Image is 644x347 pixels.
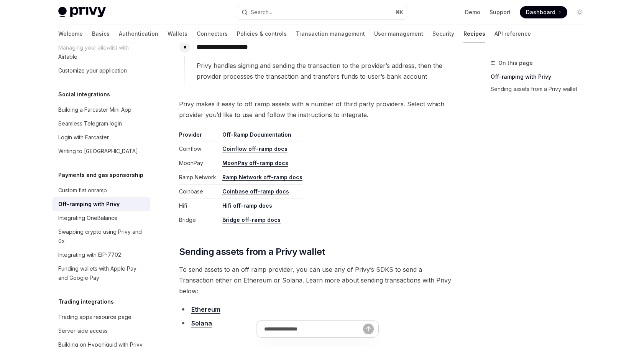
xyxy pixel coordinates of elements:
input: Ask a question... [264,321,363,337]
button: Open search [236,5,408,19]
a: Demo [465,8,480,16]
div: Seamless Telegram login [58,119,122,128]
td: Bridge [179,213,219,227]
a: Sending assets from a Privy wallet [491,83,592,95]
a: Support [490,8,511,16]
a: Custom fiat onramp [52,183,150,197]
div: Swapping crypto using Privy and 0x [58,227,146,246]
div: Customize your application [58,66,127,75]
div: Funding wallets with Apple Pay and Google Pay [58,264,146,283]
a: Integrating with EIP-7702 [52,248,150,262]
a: Off-ramping with Privy [491,71,592,83]
a: Trading apps resource page [52,310,150,324]
a: Policies & controls [237,25,287,43]
a: Server-side access [52,324,150,338]
span: ⌘ K [395,9,403,15]
a: Welcome [58,25,83,43]
a: Connectors [197,25,228,43]
a: Ramp Network off-ramp docs [222,174,302,181]
a: Coinbase off-ramp docs [222,188,289,195]
div: Writing to [GEOGRAPHIC_DATA] [58,147,138,156]
div: Custom fiat onramp [58,186,107,195]
td: Ramp Network [179,170,219,185]
a: Recipes [463,25,485,43]
a: Ethereum [191,306,220,314]
a: Building a Farcaster Mini App [52,103,150,117]
td: Coinflow [179,142,219,156]
span: Dashboard [526,8,555,16]
span: To send assets to an off ramp provider, you can use any of Privy’s SDKS to send a Transaction eit... [179,264,455,296]
td: MoonPay [179,156,219,170]
a: Login with Farcaster [52,131,150,144]
a: Writing to [GEOGRAPHIC_DATA] [52,144,150,158]
td: Coinbase [179,185,219,199]
a: Customize your application [52,64,150,78]
a: User management [374,25,423,43]
a: Swapping crypto using Privy and 0x [52,225,150,248]
a: Authentication [119,25,158,43]
div: Building a Farcaster Mini App [58,105,131,114]
a: Seamless Telegram login [52,117,150,131]
a: API reference [495,25,531,43]
span: Privy makes it easy to off ramp assets with a number of third party providers. Select which provi... [179,99,455,120]
span: Privy handles signing and sending the transaction to the provider’s address, then the provider pr... [197,60,455,82]
h5: Social integrations [58,90,110,99]
a: Funding wallets with Apple Pay and Google Pay [52,262,150,285]
a: Wallets [168,25,187,43]
div: Login with Farcaster [58,133,109,142]
a: Hifi off-ramp docs [222,202,272,209]
div: Integrating OneBalance [58,213,118,223]
h5: Trading integrations [58,297,114,306]
a: MoonPay off-ramp docs [222,160,288,167]
a: Bridge off-ramp docs [222,216,281,223]
a: Basics [92,25,110,43]
div: Integrating with EIP-7702 [58,250,121,259]
a: Off-ramping with Privy [52,197,150,211]
div: Trading apps resource page [58,312,131,322]
span: Sending assets from a Privy wallet [179,246,325,258]
td: Hifi [179,199,219,213]
a: Coinflow off-ramp docs [222,145,287,152]
span: On this page [498,58,533,68]
th: Provider [179,131,219,142]
div: Off-ramping with Privy [58,200,120,209]
button: Toggle dark mode [573,6,586,18]
div: Server-side access [58,326,108,335]
div: Search... [251,8,272,17]
img: light logo [58,7,106,18]
a: Integrating OneBalance [52,211,150,225]
a: Transaction management [296,25,365,43]
th: Off-Ramp Documentation [219,131,302,142]
a: Dashboard [520,6,567,18]
button: Send message [363,324,374,334]
h5: Payments and gas sponsorship [58,170,143,180]
a: Security [432,25,454,43]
